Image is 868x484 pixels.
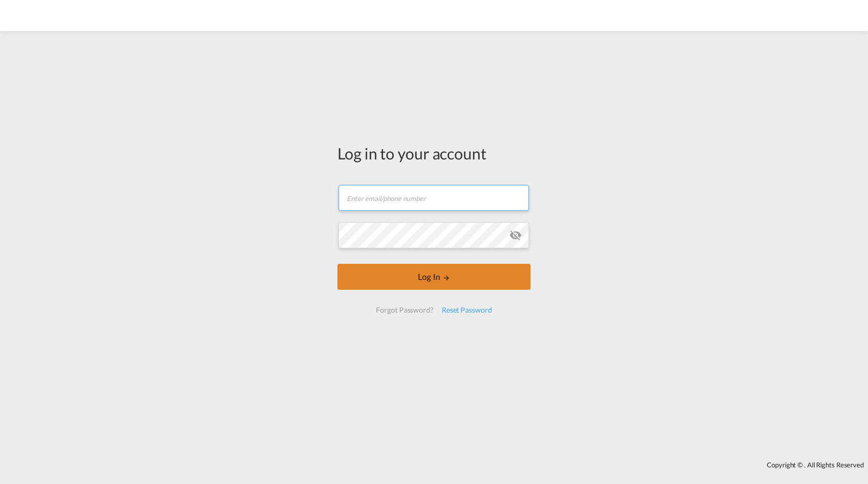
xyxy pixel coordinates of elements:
button: LOGIN [337,264,531,290]
div: Reset Password [438,301,496,319]
input: Enter email/phone number [338,185,529,211]
div: Forgot Password? [372,301,437,319]
md-icon: icon-eye-off [509,229,522,241]
div: Log in to your account [337,142,531,164]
